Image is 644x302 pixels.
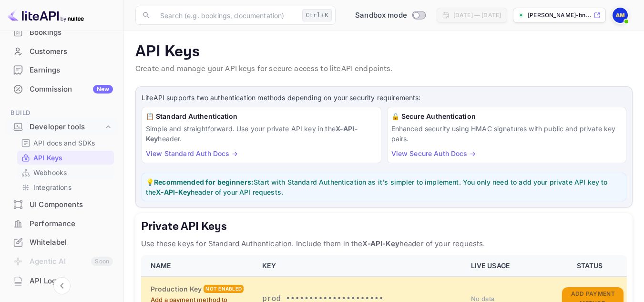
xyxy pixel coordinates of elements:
[141,238,627,250] p: Use these keys for Standard Authentication. Include them in the header of your requests.
[6,272,118,291] div: API Logs
[135,63,633,75] p: Create and manage your API keys for secure access to liteAPI endpoints.
[302,9,332,21] div: Ctrl+K
[6,272,118,290] a: API Logs
[465,255,557,277] th: LIVE USAGE
[6,196,118,214] div: UI Components
[17,166,114,179] div: Webhooks
[135,42,633,62] p: API Keys
[17,180,114,194] div: Integrations
[156,188,190,196] strong: X-API-Key
[256,255,465,277] th: KEY
[141,255,256,277] th: NAME
[33,167,67,177] p: Webhooks
[146,111,377,122] h6: 📋 Standard Authentication
[355,10,407,21] span: Sandbox mode
[53,277,71,294] button: Collapse navigation
[146,124,377,144] p: Simple and straightforward. Use your private API key in the header.
[613,8,628,23] img: Abdulqadir Mohammed
[33,153,62,163] p: API Keys
[6,215,118,232] a: Performance
[30,65,113,76] div: Earnings
[562,294,624,302] a: Add Payment Method
[6,80,118,99] div: CommissionNew
[30,122,103,133] div: Developer tools
[154,6,298,25] input: Search (e.g. bookings, documentation)
[146,125,358,143] strong: X-API-Key
[6,80,118,98] a: CommissionNew
[30,27,113,38] div: Bookings
[30,46,113,57] div: Customers
[8,8,84,23] img: LiteAPI logo
[151,284,202,294] h6: Production Key
[17,151,114,165] div: API Keys
[141,219,627,234] h5: Private API Keys
[6,108,118,118] span: Build
[30,219,113,229] div: Performance
[6,233,118,251] a: Whitelabel
[6,196,118,213] a: UI Components
[154,178,254,186] strong: Recommended for beginners:
[453,11,501,20] div: [DATE] — [DATE]
[6,119,118,135] div: Developer tools
[21,167,110,177] a: Webhooks
[21,153,110,163] a: API Keys
[204,285,244,293] div: Not enabled
[30,237,113,248] div: Whitelabel
[146,177,622,197] p: 💡 Start with Standard Authentication as it's simpler to implement. You only need to add your priv...
[6,23,118,41] a: Bookings
[528,11,592,20] p: [PERSON_NAME]-bn...
[6,42,118,60] a: Customers
[21,182,110,192] a: Integrations
[6,215,118,233] div: Performance
[30,84,113,95] div: Commission
[6,61,118,80] div: Earnings
[33,182,72,192] p: Integrations
[556,255,627,277] th: STATUS
[6,233,118,252] div: Whitelabel
[6,42,118,61] div: Customers
[6,23,118,42] div: Bookings
[93,85,113,94] div: New
[21,138,110,148] a: API docs and SDKs
[17,136,114,150] div: API docs and SDKs
[391,111,623,122] h6: 🔒 Secure Authentication
[351,10,429,21] div: Switch to Production mode
[146,149,238,157] a: View Standard Auth Docs →
[142,93,626,103] p: LiteAPI supports two authentication methods depending on your security requirements:
[30,199,113,210] div: UI Components
[6,61,118,79] a: Earnings
[33,138,95,148] p: API docs and SDKs
[391,149,476,157] a: View Secure Auth Docs →
[391,124,623,144] p: Enhanced security using HMAC signatures with public and private key pairs.
[30,276,113,287] div: API Logs
[362,239,399,248] strong: X-API-Key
